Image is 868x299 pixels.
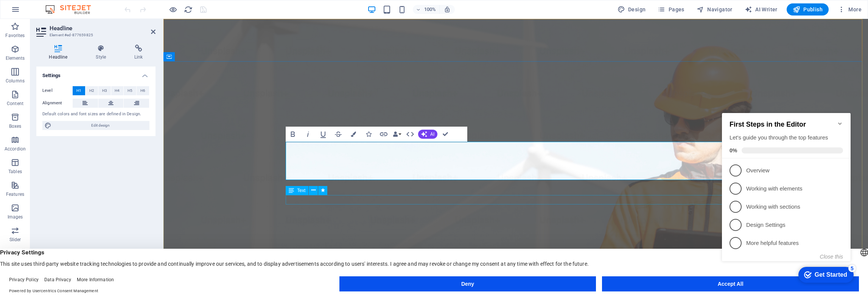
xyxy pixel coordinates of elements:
[140,86,145,95] span: H6
[86,86,98,95] button: H2
[403,127,417,142] button: HTML
[44,5,100,14] img: Editor Logo
[3,113,132,132] li: Design Settings
[793,6,823,13] span: Publish
[184,5,193,14] button: reload
[118,18,124,24] div: Minimize checklist
[5,146,26,152] p: Accordion
[424,5,436,14] h6: 100%
[5,33,25,39] p: Favorites
[102,86,107,95] span: H3
[438,127,453,142] button: Confirm (Ctrl+⏎)
[98,86,111,95] button: H3
[101,151,124,157] button: Close this
[8,169,22,175] p: Tables
[111,86,124,95] button: H4
[8,214,23,220] p: Images
[742,3,781,15] button: AI Writer
[115,86,120,95] span: H4
[614,3,649,15] button: Design
[361,127,376,142] button: Icons
[835,3,865,15] button: More
[11,18,124,26] h2: First Steps in the Editor
[6,55,25,61] p: Elements
[3,95,132,113] li: Working with sections
[6,191,24,197] p: Features
[618,6,646,13] span: Design
[11,31,124,39] div: Let's guide you through the top features
[413,5,440,14] button: 100%
[745,6,778,13] span: AI Writer
[316,127,330,142] button: Underline (Ctrl+U)
[27,137,118,145] p: More helpful features
[430,132,434,136] span: AI
[655,3,687,15] button: Pages
[79,164,135,180] div: Get Started 5 items remaining, 0% complete
[137,86,149,95] button: H6
[27,82,118,90] p: Working with elements
[376,127,391,142] button: Link
[76,86,81,95] span: H1
[838,6,862,13] span: More
[42,86,73,95] label: Level
[3,59,132,77] li: Overview
[3,132,132,150] li: More helpful features
[27,119,118,127] p: Design Settings
[122,45,156,60] h4: Link
[89,86,94,95] span: H2
[11,45,23,51] span: 0%
[42,121,149,130] button: Edit design
[301,127,315,142] button: Italic (Ctrl+I)
[331,127,345,142] button: Strikethrough
[168,5,177,14] button: Click here to leave preview mode and continue editing
[50,25,156,32] h2: Headline
[418,130,437,139] button: AI
[694,3,736,15] button: Navigator
[297,188,305,193] span: Text
[444,6,451,13] i: On resize automatically adjust zoom level to fit chosen device.
[124,86,136,95] button: H5
[128,86,132,95] span: H5
[7,101,23,107] p: Content
[6,78,25,84] p: Columns
[83,45,122,60] h4: Style
[42,111,149,118] div: Default colors and font sizes are defined in Design.
[3,77,132,95] li: Working with elements
[658,6,684,13] span: Pages
[787,3,829,15] button: Publish
[9,123,22,129] p: Boxes
[346,127,361,142] button: Colors
[36,67,156,80] h4: Settings
[286,127,300,142] button: Bold (Ctrl+B)
[27,64,118,72] p: Overview
[36,45,83,60] h4: Headline
[54,121,147,130] span: Edit design
[42,99,73,108] label: Alignment
[697,6,733,13] span: Navigator
[129,162,137,170] div: 5
[392,127,402,142] button: Data Bindings
[184,5,193,14] i: Reload page
[73,86,85,95] button: H1
[50,32,140,39] h3: Element #ed-877659825
[27,101,118,108] p: Working with sections
[9,237,21,243] p: Slider
[96,169,128,176] div: Get Started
